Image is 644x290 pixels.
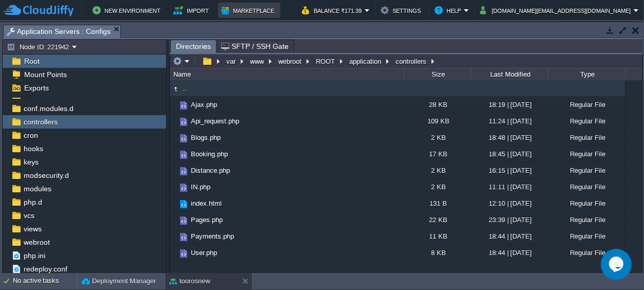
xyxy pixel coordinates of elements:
[404,195,471,211] div: 131 B
[548,228,625,244] div: Regular File
[22,224,43,233] a: views
[75,21,111,35] button: Region
[170,54,642,68] input: Click to enter the path
[404,162,471,178] div: 2 KB
[404,245,471,261] div: 8 KB
[22,171,70,180] a: modsecurity.d
[22,264,69,274] a: redeploy.conf
[93,4,164,16] button: New Environment
[178,116,189,128] img: AMDAwAAAACH5BAEAAAAALAAAAAABAAEAAAICRAEAOw==
[189,248,219,257] span: User.php
[170,179,178,195] img: AMDAwAAAACH5BAEAAAAALAAAAAABAAEAAAICRAEAOw==
[404,130,471,146] div: 2 KB
[189,199,223,208] a: index.html
[178,100,189,111] img: AMDAwAAAACH5BAEAAAAALAAAAAABAAEAAAICRAEAOw==
[22,131,40,140] a: cron
[22,144,45,153] a: hooks
[22,70,68,79] a: Mount Points
[314,57,337,66] button: ROOT
[548,245,625,261] div: Regular File
[22,184,53,193] span: modules
[22,211,36,220] span: vcs
[471,130,548,146] div: 18:48 | [DATE]
[189,215,224,224] a: Pages.php
[221,40,289,52] span: SFTP / SSH Gate
[178,231,189,243] img: AMDAwAAAACH5BAEAAAAALAAAAAABAAEAAAICRAEAOw==
[548,146,625,162] div: Regular File
[178,198,189,210] img: AMDAwAAAACH5BAEAAAAALAAAAAABAAEAAAICRAEAOw==
[131,21,228,35] button: IN West1 ([DOMAIN_NAME])
[171,68,404,80] div: Name
[173,4,212,16] button: Import
[22,104,75,113] a: conf.modules.d
[189,117,241,125] a: Api_request.php
[4,4,74,17] img: CloudJiffy
[189,133,222,142] a: Blogs.php
[7,42,72,51] button: Node ID: 221942
[548,97,625,113] div: Regular File
[381,4,424,16] button: Settings
[471,228,548,244] div: 18:44 | [DATE]
[302,4,365,16] button: Balance ₹171.39
[170,245,178,261] img: AMDAwAAAACH5BAEAAAAALAAAAAABAAEAAAICRAEAOw==
[404,113,471,129] div: 109 KB
[471,179,548,195] div: 11:11 | [DATE]
[22,57,41,66] a: Root
[404,228,471,244] div: 11 KB
[189,183,212,191] a: IN.php
[22,251,47,260] a: php.ini
[22,238,51,247] a: webroot
[471,245,548,261] div: 18:44 | [DATE]
[435,4,464,16] button: Help
[170,146,178,162] img: AMDAwAAAACH5BAEAAAAALAAAAAABAAEAAAICRAEAOw==
[394,57,429,66] button: controllers
[601,249,634,280] iframe: chat widget
[480,4,634,16] button: [DOMAIN_NAME][EMAIL_ADDRESS][DOMAIN_NAME]
[405,68,471,80] div: Size
[472,68,548,80] div: Last Modified
[178,182,189,193] img: AMDAwAAAACH5BAEAAAAALAAAAAABAAEAAAICRAEAOw==
[22,197,44,207] a: php.d
[4,21,55,35] button: Env Groups
[221,4,277,16] button: Marketplace
[404,179,471,195] div: 2 KB
[170,83,181,95] img: AMDAwAAAACH5BAEAAAAALAAAAAABAAEAAAICRAEAOw==
[548,195,625,211] div: Regular File
[170,195,178,211] img: AMDAwAAAACH5BAEAAAAALAAAAAABAAEAAAICRAEAOw==
[189,166,231,175] span: Distance.php
[178,248,189,259] img: AMDAwAAAACH5BAEAAAAALAAAAAABAAEAAAICRAEAOw==
[248,57,266,66] button: www
[7,25,111,38] span: Application Servers : Configs
[471,97,548,113] div: 18:19 | [DATE]
[181,84,188,93] a: ..
[189,232,236,241] a: Payments.php
[22,83,50,93] a: Exports
[178,149,189,160] img: AMDAwAAAACH5BAEAAAAALAAAAAABAAEAAAICRAEAOw==
[548,179,625,195] div: Regular File
[22,117,59,126] a: controllers
[170,228,178,244] img: AMDAwAAAACH5BAEAAAAALAAAAAABAAEAAAICRAEAOw==
[471,113,548,129] div: 11:24 | [DATE]
[404,146,471,162] div: 17 KB
[170,162,178,178] img: AMDAwAAAACH5BAEAAAAALAAAAAABAAEAAAICRAEAOw==
[471,146,548,162] div: 18:45 | [DATE]
[348,57,384,66] button: application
